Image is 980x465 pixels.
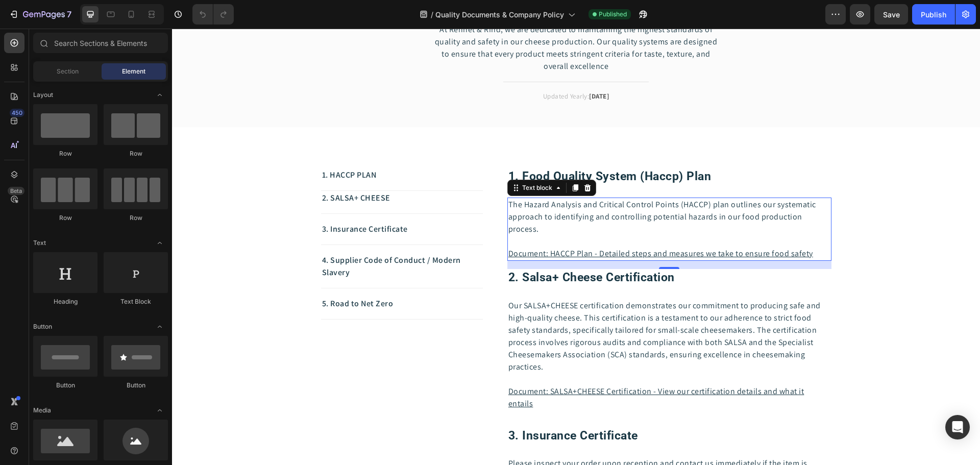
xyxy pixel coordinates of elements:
[921,9,946,20] div: Publish
[4,4,76,25] button: 7
[599,10,627,19] span: Published
[874,4,908,25] button: Save
[417,63,437,72] strong: [DATE]
[172,29,980,465] iframe: Design area
[152,402,168,419] span: Toggle open
[150,226,310,250] p: 4. Supplier Code of Conduct / Modern Slavery
[336,271,658,345] p: Our SALSA+CHEESE certification demonstrates our commitment to producing safe and high-quality che...
[348,155,382,164] div: Text block
[150,140,310,153] p: 1. HACCP PLAN
[122,67,145,76] span: Element
[883,10,900,19] span: Save
[336,170,658,207] p: The Hazard Analysis and Critical Control Points (HACCP) plan outlines our systematic approach to ...
[150,194,310,207] p: 3. Insurance Certificate
[150,163,310,176] p: 2. SALSA+ CHEESE
[152,319,168,335] span: Toggle open
[104,297,168,306] div: Text Block
[335,399,659,416] h2: 3. insurance certificate
[104,381,168,390] div: Button
[260,63,549,73] p: Updated Yearly:
[33,90,53,100] span: Layout
[33,322,52,331] span: Button
[150,269,310,281] p: 5. Road to Net Zero
[33,33,168,53] input: Search Sections & Elements
[335,240,659,258] h2: 2. salsa+ cheese certification
[152,87,168,103] span: Toggle open
[8,187,24,195] div: Beta
[33,149,97,158] div: Row
[945,415,970,439] div: Open Intercom Messenger
[33,381,97,390] div: Button
[192,4,234,25] div: Undo/Redo
[912,4,955,25] button: Publish
[335,139,659,157] h2: 1. food quality system (haccp) plan
[10,109,24,117] div: 450
[104,213,168,223] div: Row
[152,235,168,251] span: Toggle open
[431,9,433,20] span: /
[435,9,564,20] span: Quality Documents & Company Policy
[33,406,51,415] span: Media
[104,149,168,158] div: Row
[33,213,97,223] div: Row
[67,8,71,20] p: 7
[33,238,46,248] span: Text
[33,297,97,306] div: Heading
[336,219,641,230] a: Document: HACCP Plan - Detailed steps and measures we take to ensure food safety
[336,357,632,380] a: Document: SALSA+CHEESE Certification - View our certification details and what it entails
[57,67,79,76] span: Section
